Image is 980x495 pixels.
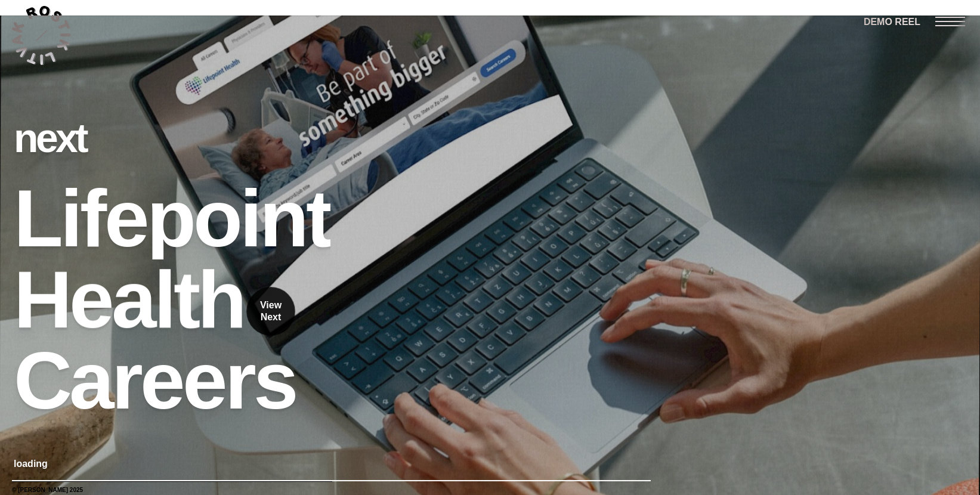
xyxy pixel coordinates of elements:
[36,97,55,178] div: e
[55,97,75,178] div: x
[197,259,244,341] div: h
[14,341,69,422] div: C
[80,178,104,259] div: f
[306,178,330,259] div: t
[69,341,112,422] div: a
[60,178,80,259] div: i
[259,178,306,259] div: n
[240,178,259,259] div: i
[174,259,197,341] div: t
[112,341,140,422] div: r
[864,14,920,30] a: DEMO REEL
[14,178,60,259] div: L
[225,341,253,422] div: r
[104,178,147,259] div: e
[12,44,332,482] a: nextLifepoint Health Careersloading
[193,178,240,259] div: o
[253,341,296,422] div: s
[183,341,225,422] div: e
[69,259,112,341] div: e
[14,259,69,341] div: H
[154,259,174,341] div: l
[147,178,193,259] div: p
[75,97,86,178] div: t
[140,341,183,422] div: e
[14,97,36,178] div: n
[112,259,154,341] div: a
